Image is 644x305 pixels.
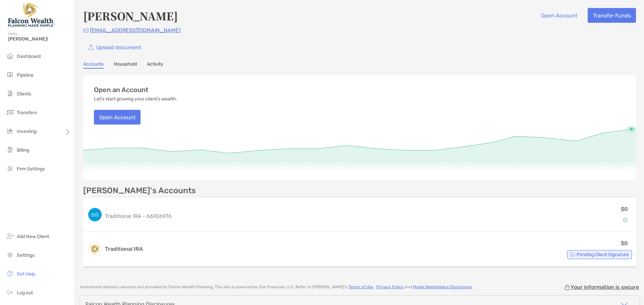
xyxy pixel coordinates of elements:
span: Settings [17,252,35,258]
a: Upload document [83,40,146,55]
span: Clients [17,91,31,97]
img: firm-settings icon [6,164,14,172]
img: pipeline icon [6,71,14,79]
span: Pipeline [17,72,34,78]
p: [PERSON_NAME]'s Accounts [83,186,196,195]
img: Account Status icon [623,218,628,222]
span: Dashboard [17,54,41,59]
img: add_new_client icon [6,232,14,240]
h3: Traditional IRA [105,245,143,253]
img: investing icon [6,127,14,135]
p: $0 [621,239,628,247]
img: logo account [88,208,102,221]
img: clients icon [6,89,14,97]
img: Email Icon [83,28,89,32]
span: Add New Client [17,234,49,239]
p: $0 [621,205,628,213]
a: Model Marketplace Disclosures [413,285,472,289]
p: Your information is secure [571,284,639,290]
button: Open Account [536,8,582,23]
p: [EMAIL_ADDRESS][DOMAIN_NAME] [90,26,180,34]
span: Billing [17,147,29,153]
span: Log out [17,290,33,296]
a: Terms of Use [348,285,373,289]
p: Traditional IRA - 66926976 [105,212,172,220]
a: Privacy Policy [376,285,404,289]
span: Pending Client Signature [577,253,629,256]
span: Transfers [17,110,37,116]
span: Get Help [17,271,35,277]
img: Falcon Wealth Planning Logo [8,3,55,27]
span: Investing [17,129,37,134]
a: Activity [147,61,163,69]
span: Firm Settings [17,166,45,172]
a: Household [114,61,137,69]
p: Let's start growing your client's wealth. [94,96,177,102]
h4: [PERSON_NAME] [83,8,178,23]
img: button icon [89,45,94,50]
a: Accounts [83,61,104,69]
img: get-help icon [6,270,14,278]
img: transfers icon [6,108,14,116]
img: logout icon [6,288,14,296]
button: Open Account [94,110,141,125]
img: Account Status icon [570,252,575,257]
img: dashboard icon [6,52,14,60]
span: [PERSON_NAME]! [8,36,71,42]
button: Transfer Funds [588,8,636,23]
p: Investment advisory services are provided by Falcon Wealth Planning . This site is powered by Zoe... [80,285,473,290]
img: billing icon [6,146,14,154]
img: settings icon [6,251,14,259]
img: logo account [88,242,102,256]
h3: Open an Account [94,86,149,94]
